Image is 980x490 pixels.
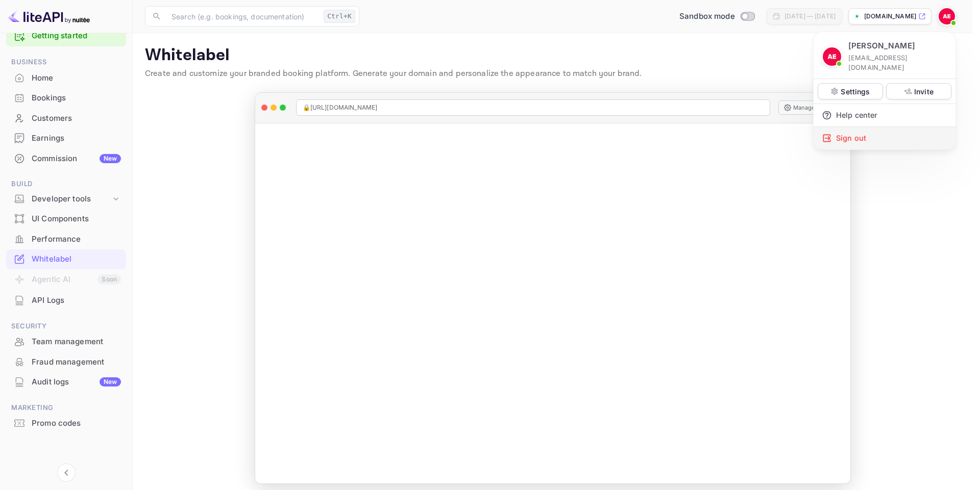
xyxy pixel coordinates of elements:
[841,86,870,97] p: Settings
[814,127,955,149] div: Sign out
[814,104,955,126] div: Help center
[823,47,841,66] img: Amine ELWADI
[914,86,934,97] p: Invite
[848,53,947,72] p: [EMAIL_ADDRESS][DOMAIN_NAME]
[848,40,915,52] p: [PERSON_NAME]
